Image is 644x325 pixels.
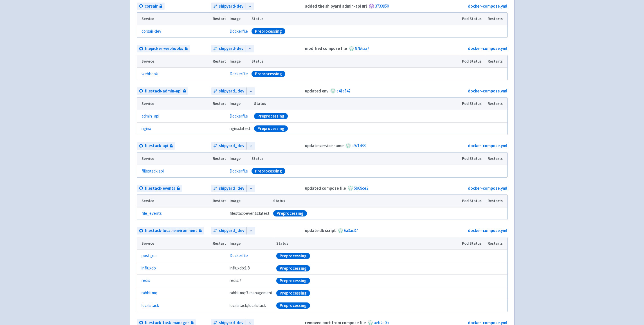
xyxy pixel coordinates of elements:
a: shipyard_dev [211,227,246,235]
a: corsair [137,3,165,10]
th: Service [137,195,211,207]
a: filestack-events [137,185,182,192]
strong: update service name [305,143,344,148]
a: influxdb [142,265,156,271]
a: 6a3ac37 [344,228,358,233]
div: Preprocessing [252,28,285,34]
a: nginx [142,125,151,132]
th: Pod Status [460,195,486,207]
th: Restarts [486,13,507,25]
a: postgres [142,253,158,259]
th: Pod Status [460,98,486,110]
span: rabbitmq:3-management [230,290,273,296]
th: Image [228,237,274,250]
a: docker-compose.yml [468,46,507,51]
th: Status [250,13,460,25]
span: shipyard_dev [219,185,244,192]
a: filestack-api [137,142,175,150]
span: corsair [145,3,158,10]
strong: update db script [305,228,336,233]
th: Restarts [486,237,507,250]
span: nginx:latest [230,125,250,132]
th: Image [228,13,250,25]
a: shipyard-dev [211,3,246,10]
a: filestack-admin-api [137,87,188,95]
span: redis:7 [230,277,241,284]
th: Pod Status [460,13,486,25]
a: shipyard_dev [211,185,246,192]
a: Dockerfile [230,71,248,76]
span: filestack-events:latest [230,210,270,217]
a: flilestack-api [142,168,164,174]
strong: added the shipyard admin-api url [305,3,367,9]
th: Restart [211,237,228,250]
th: Service [137,55,211,68]
th: Pod Status [460,152,486,165]
a: docker-compose.yml [468,143,507,148]
th: Service [137,152,211,165]
div: Preprocessing [276,278,310,284]
th: Restart [211,55,228,68]
span: shipyard_dev [219,143,244,149]
div: Preprocessing [252,168,285,174]
a: Dockerfile [230,113,248,119]
div: Preprocessing [273,210,307,216]
th: Restart [211,152,228,165]
div: Preprocessing [254,113,288,119]
a: a971488 [352,143,365,148]
th: Pod Status [460,55,486,68]
span: filestack-local-environment [145,227,197,234]
th: Status [274,237,460,250]
div: Preprocessing [276,265,310,271]
a: Dockerfile [230,28,248,34]
div: Preprocessing [276,290,310,296]
th: Restart [211,98,228,110]
strong: updated env [305,88,328,94]
a: shipyard-dev [211,45,246,52]
div: Preprocessing [276,302,310,309]
th: Image [228,195,271,207]
span: filepicker-webhooks [145,45,183,52]
a: docker-compose.yml [468,228,507,233]
a: 5b69ce2 [354,185,368,191]
a: Dockerfile [230,253,248,258]
th: Service [137,13,211,25]
span: influxdb:1.8 [230,265,250,271]
a: file_events [142,210,162,217]
a: docker-compose.yml [468,3,507,9]
a: Dockerfile [230,168,248,174]
th: Service [137,237,211,250]
th: Status [250,152,460,165]
strong: modified compose file [305,46,347,51]
a: shipyard_dev [211,142,246,150]
th: Restart [211,13,228,25]
a: docker-compose.yml [468,88,507,94]
th: Status [252,98,460,110]
a: a41a542 [336,88,350,94]
span: shipyard-dev [219,45,243,52]
th: Image [228,152,250,165]
span: shipyard_dev [219,88,244,94]
span: localstack/localstack [230,302,266,309]
th: Image [228,55,250,68]
a: docker-compose.yml [468,185,507,191]
th: Service [137,98,211,110]
th: Restarts [486,98,507,110]
span: filestack-api [145,143,168,149]
th: Image [228,98,252,110]
a: filestack-local-environment [137,227,204,235]
a: 3733950 [375,3,389,9]
th: Restart [211,195,228,207]
a: 97b6aa7 [355,46,369,51]
a: redis [142,277,150,284]
a: rabbitmq [142,290,157,296]
th: Restarts [486,152,507,165]
a: localstack [142,302,159,309]
span: filestack-events [145,185,175,192]
span: shipyard-dev [219,3,243,10]
div: Preprocessing [276,253,310,259]
th: Pod Status [460,237,486,250]
a: admin_api [142,113,159,120]
div: Preprocessing [252,71,285,77]
th: Restarts [486,55,507,68]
